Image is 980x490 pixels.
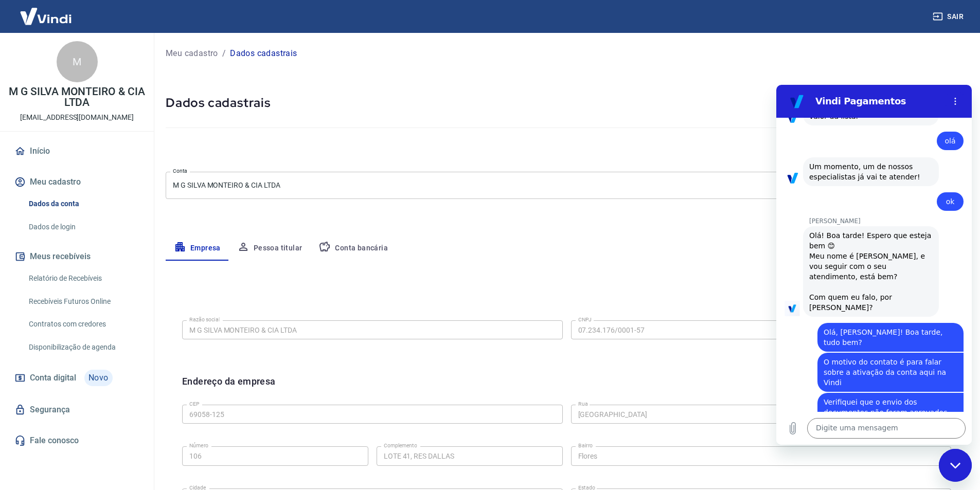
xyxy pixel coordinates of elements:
[12,429,141,452] a: Fale conosco
[25,216,141,238] a: Dados de login
[25,291,141,312] a: Recebíveis Futuros Online
[166,172,968,199] div: M G SILVA MONTEIRO & CIA LTDA
[25,314,141,335] a: Contratos com credores
[12,245,141,268] button: Meus recebíveis
[189,316,220,323] label: Razão social
[12,1,79,32] img: Vindi
[173,167,187,175] label: Conta
[384,442,417,449] label: Complemento
[25,193,141,214] a: Dados da conta
[776,85,972,445] iframe: Janela de mensagens
[84,370,113,386] span: Novo
[310,236,396,261] button: Conta bancária
[12,366,141,390] a: Conta digitalNovo
[939,449,972,482] iframe: Botão para abrir a janela de mensagens, conversa em andamento
[578,400,588,408] label: Rua
[20,112,134,123] p: [EMAIL_ADDRESS][DOMAIN_NAME]
[8,86,146,108] p: M G SILVA MONTEIRO & CIA LTDA
[25,268,141,289] a: Relatório de Recebíveis
[12,140,141,162] a: Início
[189,400,199,408] label: CEP
[578,316,592,323] label: CNPJ
[166,236,229,261] button: Empresa
[166,95,968,111] h5: Dados cadastrais
[12,398,141,421] a: Segurança
[25,337,141,358] a: Disponibilização de agenda
[931,7,968,26] button: Sair
[229,236,311,261] button: Pessoa titular
[578,442,593,449] label: Bairro
[189,442,208,449] label: Número
[182,374,276,401] h6: Endereço da empresa
[12,171,141,193] button: Meu cadastro
[166,47,218,60] a: Meu cadastro
[230,47,297,60] p: Dados cadastrais
[30,371,76,385] span: Conta digital
[57,41,98,82] div: M
[222,47,226,60] p: /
